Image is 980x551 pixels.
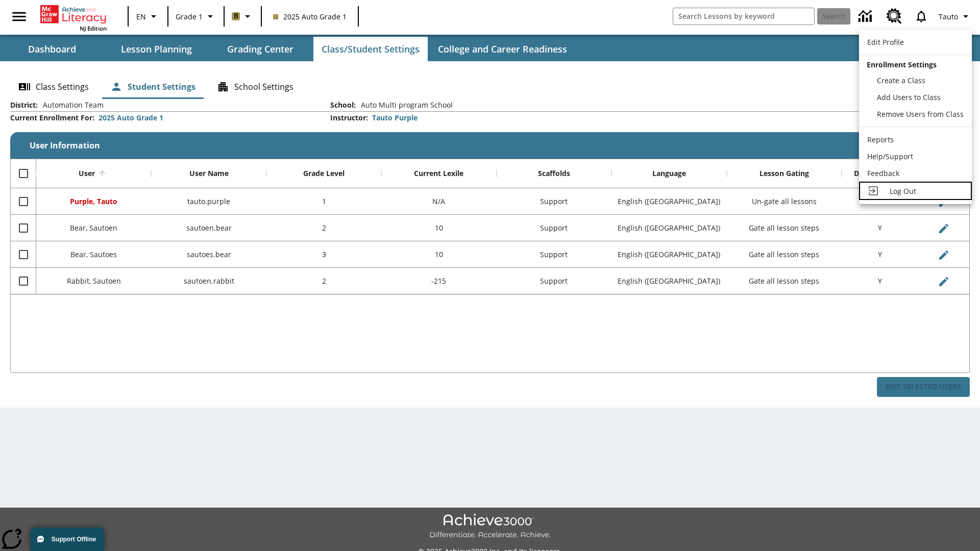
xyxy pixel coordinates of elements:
[867,37,904,47] span: Edit Profile
[877,109,964,119] span: Remove Users from Class
[867,60,937,69] span: Enrollment Settings
[867,168,899,178] span: Feedback
[867,152,913,161] span: Help/Support
[877,76,925,85] span: Create a Class
[877,92,941,102] span: Add Users to Class
[867,135,894,144] span: Reports
[890,186,916,196] span: Log Out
